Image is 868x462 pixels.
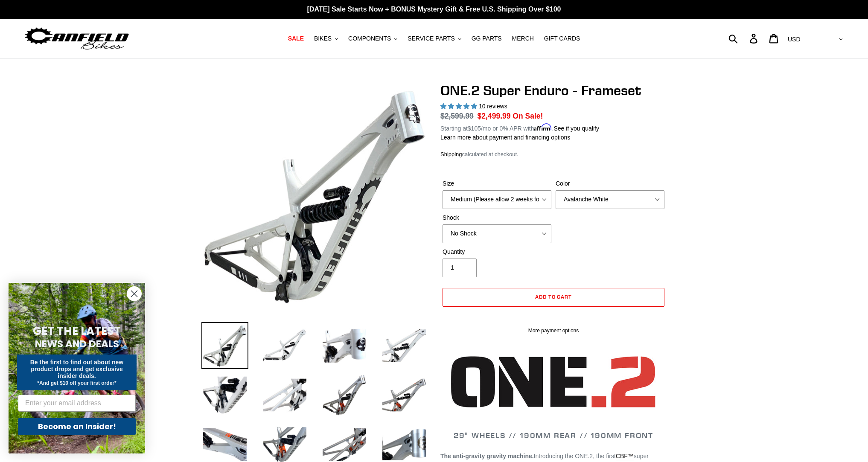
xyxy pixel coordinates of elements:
[443,213,551,222] label: Shock
[534,453,616,459] span: Introducing the ONE.2, the first
[534,124,552,131] span: Affirm
[440,453,534,459] strong: The anti-gravity gravity machine.
[35,337,119,351] span: NEWS AND DEALS
[348,35,391,42] span: COMPONENTS
[440,150,667,159] div: calculated at checkout.
[512,35,534,42] span: MERCH
[467,33,506,44] a: GG PARTS
[344,33,402,44] button: COMPONENTS
[127,286,142,301] button: Close dialog
[472,35,502,42] span: GG PARTS
[18,418,136,435] button: Become an Insider!
[321,372,368,418] img: Load image into Gallery viewer, ONE.2 Super Enduro - Frameset
[443,288,664,307] button: Add to cart
[440,112,474,120] s: $2,599.99
[479,103,507,110] span: 10 reviews
[544,35,580,42] span: GIFT CARDS
[443,327,664,334] a: More payment options
[508,33,538,44] a: MERCH
[440,103,479,110] span: 5.00 stars
[513,110,543,122] span: On Sale!
[535,293,572,300] span: Add to cart
[440,122,599,133] p: Starting at /mo or 0% APR with .
[321,322,368,369] img: Load image into Gallery viewer, ONE.2 Super Enduro - Frameset
[733,29,755,48] input: Search
[616,453,634,460] a: CBF™
[201,322,248,369] img: Load image into Gallery viewer, ONE.2 Super Enduro - Frameset
[443,247,551,256] label: Quantity
[30,359,124,379] span: Be the first to find out about new product drops and get exclusive insider deals.
[314,35,332,42] span: BIKES
[440,151,462,158] a: Shipping
[454,430,653,440] span: 29" WHEELS // 190MM REAR // 190MM FRONT
[556,179,664,188] label: Color
[33,323,121,339] span: GET THE LATEST
[310,33,342,44] button: BIKES
[23,25,130,52] img: Canfield Bikes
[37,380,116,386] span: *And get $10 off your first order*
[403,33,465,44] button: SERVICE PARTS
[288,35,304,42] span: SALE
[468,125,481,132] span: $105
[201,372,248,418] img: Load image into Gallery viewer, ONE.2 Super Enduro - Frameset
[540,33,585,44] a: GIFT CARDS
[478,112,511,120] span: $2,499.99
[18,395,136,412] input: Enter your email address
[443,179,551,188] label: Size
[408,35,454,42] span: SERVICE PARTS
[381,372,428,418] img: Load image into Gallery viewer, ONE.2 Super Enduro - Frameset
[553,125,599,132] a: See if you qualify - Learn more about Affirm Financing (opens in modal)
[284,33,308,44] a: SALE
[261,372,308,418] img: Load image into Gallery viewer, ONE.2 Super Enduro - Frameset
[261,322,308,369] img: Load image into Gallery viewer, ONE.2 Super Enduro - Frameset
[440,82,667,99] h1: ONE.2 Super Enduro - Frameset
[381,322,428,369] img: Load image into Gallery viewer, ONE.2 Super Enduro - Frameset
[440,134,570,141] a: Learn more about payment and financing options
